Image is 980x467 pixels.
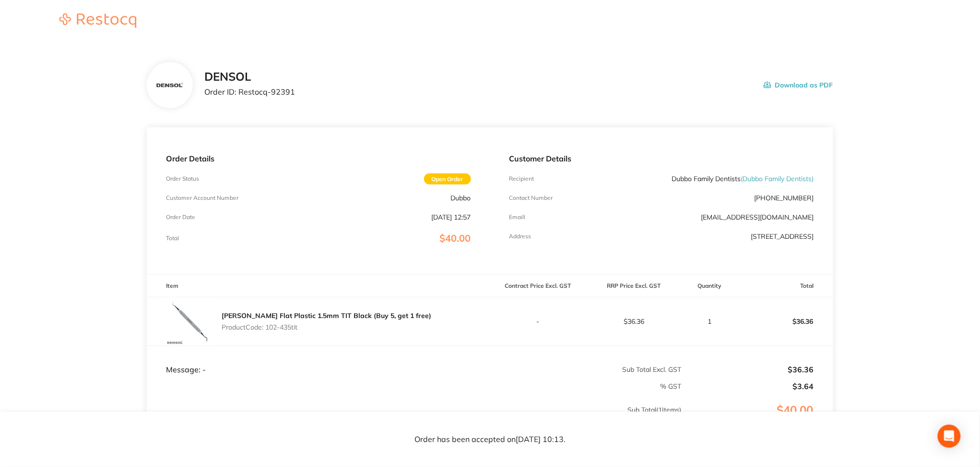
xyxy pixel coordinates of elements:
p: Order Details [166,154,471,163]
p: Recipient [509,175,534,182]
div: Open Intercom Messenger [938,425,961,448]
img: bm42eGR0cQ [166,297,214,345]
p: Customer Account Number [166,195,238,201]
p: Product Code: 102-435tit [222,323,431,331]
p: Address [509,233,531,240]
p: Dubbo Family Dentists [672,175,814,183]
p: Total [166,235,179,242]
img: Restocq logo [50,13,146,28]
p: Emaill [509,214,526,221]
th: Quantity [682,275,737,297]
p: Customer Details [509,154,814,163]
span: Open Order [424,173,471,184]
a: [EMAIL_ADDRESS][DOMAIN_NAME] [701,213,814,221]
th: RRP Price Excl. GST [586,275,682,297]
img: Y2p0bmswZQ [154,70,186,101]
h2: DENSOL [204,70,295,84]
p: [STREET_ADDRESS] [751,233,814,240]
p: Dubbo [451,194,471,202]
p: Order Date [166,214,195,221]
p: Order has been accepted on [DATE] 10:13 . [414,435,566,444]
p: $36.36 [683,365,814,374]
p: Order Status [166,175,199,182]
p: $40.00 [683,404,833,436]
p: $36.36 [587,318,682,325]
th: Total [737,275,833,297]
p: Sub Total Excl. GST [491,366,682,373]
p: $36.36 [737,310,832,333]
p: Sub Total ( 1 Items) [147,406,681,433]
th: Contract Price Excl. GST [490,275,586,297]
p: - [491,318,586,325]
a: [PERSON_NAME] Flat Plastic 1.5mm TIT Black (Buy 5, get 1 free) [222,311,431,320]
span: $40.00 [440,232,471,244]
button: Download as PDF [764,70,833,100]
a: Restocq logo [50,13,146,29]
p: [PHONE_NUMBER] [755,194,814,202]
p: [DATE] 12:57 [432,213,471,221]
td: Message: - [147,345,490,374]
p: $3.64 [683,382,814,391]
p: Order ID: Restocq- 92391 [204,87,295,96]
p: % GST [147,382,681,390]
span: ( Dubbo Family Dentists ) [741,174,814,183]
th: Item [147,275,490,297]
p: Contact Number [509,195,553,201]
p: 1 [683,318,736,325]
